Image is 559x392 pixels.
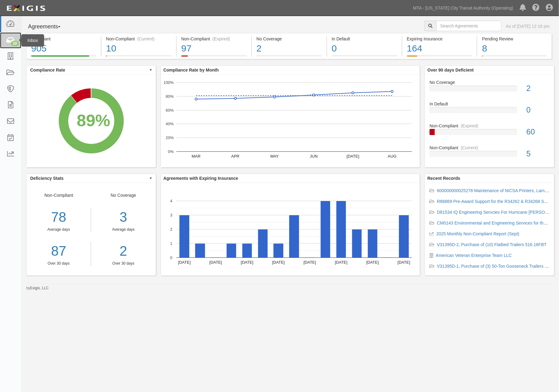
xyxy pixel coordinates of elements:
b: Agreements with Expiring Insurance [163,176,238,181]
a: In Default0 [430,101,549,123]
button: Agreements [26,21,72,33]
div: 97 [181,42,247,55]
div: Compliant [31,36,96,42]
a: Non-Compliant(Expired)97 [177,55,251,60]
div: 0 [522,105,554,116]
input: Search Agreements [436,21,501,31]
div: Average days [27,227,91,232]
div: In Default [332,36,397,42]
div: 905 [31,42,96,55]
div: 0 [332,42,397,55]
div: (Current) [137,36,154,42]
a: American Veteran Enterprise Team LLC [436,253,512,258]
svg: A chart. [161,183,420,275]
text: 100% [163,80,174,85]
a: Expiring Insurance164 [402,55,477,60]
text: 1 [170,241,172,246]
a: V31395D-2, Purchase of (10) Flatbed Trailers 516.16FBT [437,242,547,247]
div: Inbox [21,34,44,47]
b: Compliance Rate by Month [163,68,219,72]
div: 164 [407,42,472,55]
div: Non-Compliant [27,192,91,266]
div: Non-Compliant [425,123,554,129]
a: Pending Review8 [477,55,552,60]
a: Compliant905 [26,55,101,60]
div: Non-Compliant [425,145,554,151]
div: No Coverage [425,79,554,85]
a: 87 [27,241,91,261]
svg: A chart. [27,75,156,167]
div: Pending Review [482,36,547,42]
div: 89% [77,109,110,133]
text: [DATE] [241,260,253,265]
div: (Current) [461,145,478,151]
i: Help Center - Complianz [532,4,540,12]
button: Compliance Rate [27,66,156,74]
text: [DATE] [347,154,359,159]
div: Non-Compliant (Expired) [181,36,247,42]
button: Deficiency Stats [27,174,156,183]
text: [DATE] [335,260,347,265]
div: Non-Compliant (Current) [106,36,171,42]
text: 4 [170,199,172,203]
text: [DATE] [366,260,379,265]
text: 0 [170,255,172,260]
text: [DATE] [209,260,222,265]
a: Non-Compliant(Current)5 [430,145,549,162]
div: 10 [106,42,171,55]
div: 2 [257,42,322,55]
text: 20% [166,135,174,140]
small: by [26,286,49,291]
div: Over 30 days [27,261,91,266]
div: Average days [96,227,151,232]
text: [DATE] [178,260,191,265]
div: Over 30 days [96,261,151,266]
span: Compliance Rate [30,67,148,73]
b: Recent Records [427,176,460,181]
div: 5 [522,148,554,159]
svg: A chart. [161,75,420,167]
div: 3 [96,208,151,227]
div: (Expired) [461,123,479,129]
a: In Default0 [327,55,402,60]
text: JUN [310,154,318,159]
div: (Expired) [212,36,230,42]
text: MAR [191,154,200,159]
a: No Coverage2 [252,55,327,60]
text: 40% [166,122,174,126]
div: 10 [11,41,19,46]
text: APR [231,154,240,159]
text: MAY [270,154,279,159]
text: 80% [166,94,174,99]
div: In Default [425,101,554,107]
div: 2 [522,83,554,94]
text: [DATE] [272,260,285,265]
a: Exigis, LLC [30,286,49,290]
a: Non-Compliant(Expired)60 [430,123,549,145]
text: 3 [170,213,172,217]
a: No Coverage2 [430,79,549,101]
text: AUG [388,154,397,159]
span: Deficiency Stats [30,175,148,181]
a: MTA - [US_STATE] City Transit Authority (Operating) [410,2,516,14]
div: 60 [522,126,554,138]
div: No Coverage [257,36,322,42]
div: 8 [482,42,547,55]
text: 60% [166,108,174,112]
div: No Coverage [91,192,155,266]
text: 0% [168,149,174,154]
div: As of [DATE] 12:18 pm [506,23,550,29]
div: 78 [27,208,91,227]
div: Expiring Insurance [407,36,472,42]
a: 2 [96,241,151,261]
img: logo-5460c22ac91f19d4615b14bd174203de0afe785f0fc80cf4dbbc73dc1793850b.png [5,3,47,14]
text: 2 [170,227,172,232]
text: [DATE] [303,260,316,265]
b: Over 90 days Deficient [427,68,474,72]
a: 2025 Monthly Non-Compliant Report (Sept) [436,231,519,236]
